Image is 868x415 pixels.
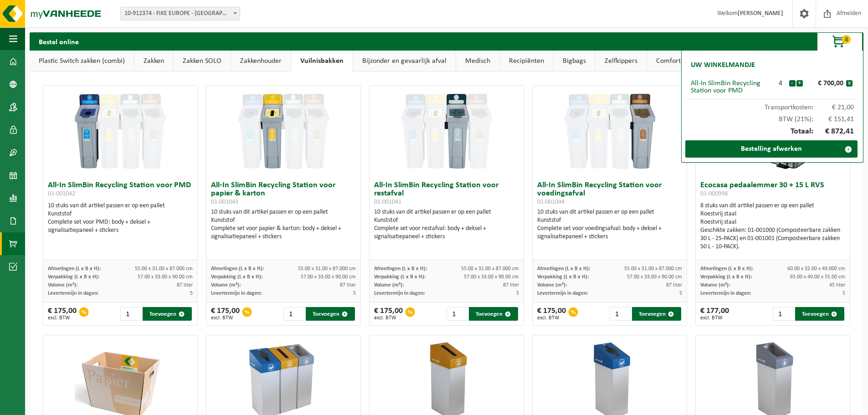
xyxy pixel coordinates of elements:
[190,291,193,296] span: 5
[48,274,99,280] span: Verpakking (L x B x H):
[686,123,858,140] div: Totaal:
[298,266,356,272] span: 55.00 x 31.00 x 87.000 cm
[374,208,519,241] div: 10 stuks van dit artikel passen er op een pallet
[75,86,166,177] img: 01-001042
[48,291,98,296] span: Levertermijn in dagen:
[700,315,729,321] span: excl. BTW
[738,10,783,17] strong: [PERSON_NAME]
[554,51,595,72] a: Bigbags
[211,315,240,321] span: excl. BTW
[447,307,468,321] input: 1
[700,274,752,280] span: Verpakking (L x B x H):
[48,282,77,288] span: Volume (m³):
[700,282,730,288] span: Volume (m³):
[813,104,854,111] span: € 21,00
[469,307,518,321] button: Toevoegen
[537,216,682,225] div: Kunststof
[211,181,356,206] h3: All-In SlimBin Recycling Station voor papier & karton
[283,307,305,321] input: 1
[537,282,567,288] span: Volume (m³):
[817,32,863,51] button: 4
[846,80,853,87] button: x
[610,307,631,321] input: 1
[134,51,173,72] a: Zakken
[238,86,329,177] img: 01-001043
[374,315,403,321] span: excl. BTW
[353,51,456,72] a: Bijzonder en gevaarlijk afval
[632,307,681,321] button: Toevoegen
[374,274,426,280] span: Verpakking (L x B x H):
[374,199,401,205] span: 01-001041
[174,51,231,72] a: Zakken SOLO
[627,274,682,280] span: 57.00 x 33.00 x 90.00 cm
[211,266,264,272] span: Afmetingen (L x B x H):
[353,291,356,296] span: 5
[374,291,425,296] span: Levertermijn in dagen:
[772,80,789,87] div: 4
[686,55,760,75] h2: Uw winkelmandje
[177,282,193,288] span: 87 liter
[211,291,262,296] span: Levertermijn in dagen:
[464,274,519,280] span: 57.00 x 33.00 x 90.00 cm
[789,80,796,87] button: -
[700,210,845,218] div: Roestvrij staal
[48,307,77,321] div: € 175,00
[564,86,655,177] img: 01-001044
[624,266,682,272] span: 55.00 x 31.00 x 87.000 cm
[537,199,565,205] span: 01-001044
[596,51,647,72] a: Zelfkippers
[374,282,404,288] span: Volume (m³):
[374,307,403,321] div: € 175,00
[537,225,682,241] div: Complete set voor voedingsafval: body + deksel + signalisatiepaneel + stickers
[686,99,858,111] div: Transportkosten:
[700,307,729,321] div: € 177,00
[795,307,844,321] button: Toevoegen
[773,307,794,321] input: 1
[537,208,682,241] div: 10 stuks van dit artikel passen er op een pallet
[135,266,193,272] span: 55.00 x 31.00 x 87.000 cm
[829,282,845,288] span: 45 liter
[374,225,519,241] div: Complete set voor restafval: body + deksel + signalisatiepaneel + stickers
[231,51,291,72] a: Zakkenhouder
[813,128,854,136] span: € 872,41
[211,208,356,241] div: 10 stuks van dit artikel passen er op een pallet
[211,199,238,205] span: 01-001043
[138,274,193,280] span: 57.00 x 33.00 x 90.00 cm
[805,80,846,87] div: € 700,00
[537,266,590,272] span: Afmetingen (L x B x H):
[401,86,492,177] img: 01-001041
[211,307,240,321] div: € 175,00
[374,266,427,272] span: Afmetingen (L x B x H):
[120,7,240,20] span: 10-912374 - FIKE EUROPE - HERENTALS
[700,291,751,296] span: Levertermijn in dagen:
[291,51,353,72] a: Vuilnisbakken
[842,35,851,44] span: 4
[211,225,356,241] div: Complete set voor papier & karton: body + deksel + signalisatiepaneel + stickers
[537,291,588,296] span: Levertermijn in dagen:
[685,140,858,158] a: Bestelling afwerken
[537,315,566,321] span: excl. BTW
[796,80,803,87] button: +
[666,282,682,288] span: 87 liter
[647,51,718,72] a: Comfort artikelen
[700,226,845,251] div: Geschikte zakken: 01-001000 (Composteerbare zakken 30 L - 25-PACK) en 01-001001 (Composteerbare z...
[700,202,845,251] div: 8 stuks van dit artikel passen er op een pallet
[340,282,356,288] span: 87 liter
[503,282,519,288] span: 87 liter
[537,181,682,206] h3: All-In SlimBin Recycling Station voor voedingsafval
[48,210,193,218] div: Kunststof
[679,291,682,296] span: 5
[143,307,192,321] button: Toevoegen
[48,315,77,321] span: excl. BTW
[120,307,142,321] input: 1
[121,7,240,20] span: 10-912374 - FIKE EUROPE - HERENTALS
[700,218,845,226] div: Roestvrij staal
[537,307,566,321] div: € 175,00
[787,266,845,272] span: 60.00 x 32.00 x 49.000 cm
[700,181,845,200] h3: Ecocasa pedaalemmer 30 + 15 L RVS
[48,202,193,235] div: 10 stuks van dit artikel passen er op een pallet
[700,266,753,272] span: Afmetingen (L x B x H):
[516,291,519,296] span: 5
[211,274,262,280] span: Verpakking (L x B x H):
[301,274,356,280] span: 57.00 x 33.00 x 90.00 cm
